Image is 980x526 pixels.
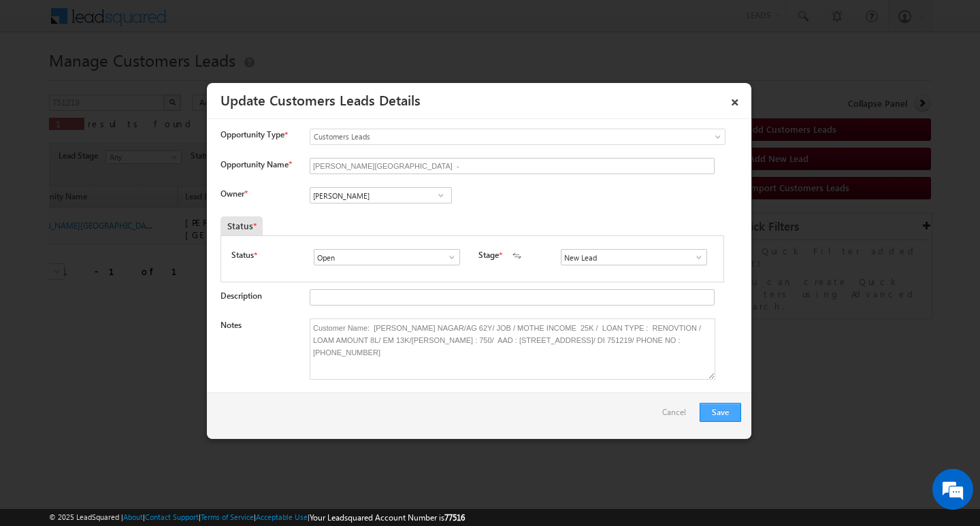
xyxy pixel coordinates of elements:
[145,512,199,521] a: Contact Support
[432,188,449,202] a: Show All Items
[478,249,499,261] label: Stage
[220,291,262,301] label: Description
[310,129,725,145] a: Customers Leads
[220,216,263,235] div: Status
[723,88,747,112] a: ×
[314,249,460,265] input: Type to Search
[662,403,693,429] a: Cancel
[220,90,421,109] a: Update Customers Leads Details
[310,187,452,203] input: Type to Search
[123,512,143,521] a: About
[23,71,57,89] img: d_60004797649_company_0_60004797649
[256,512,308,521] a: Acceptable Use
[310,131,670,143] span: Customers Leads
[223,7,256,39] div: Minimize live chat window
[444,512,465,523] span: 77516
[700,403,741,422] button: Save
[49,511,465,524] span: © 2025 LeadSquared | | | | |
[440,250,457,264] a: Show All Items
[310,512,465,523] span: Your Leadsquared Account Number is
[185,419,247,438] em: Start Chat
[71,71,229,89] div: Chat with us now
[220,129,284,141] span: Opportunity Type
[220,159,291,169] label: Opportunity Name
[561,249,707,265] input: Type to Search
[220,188,247,199] label: Owner
[18,126,248,408] textarea: Type your message and hit 'Enter'
[687,250,704,264] a: Show All Items
[220,320,242,330] label: Notes
[201,512,254,521] a: Terms of Service
[231,249,254,261] label: Status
